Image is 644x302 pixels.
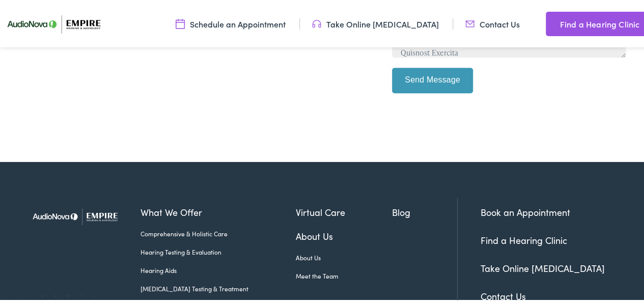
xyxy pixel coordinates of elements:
a: Hearing Aids [141,264,295,273]
a: About Us [295,228,391,241]
a: Virtual Care [295,204,391,217]
a: Schedule an Appointment [176,17,286,28]
a: About Us [295,252,391,261]
a: Hearing Testing & Evaluation [141,246,295,255]
a: Contact Us [481,288,526,301]
img: utility icon [312,17,321,28]
a: Find a Hearing Clinic [481,232,567,245]
a: Blog [392,204,457,217]
a: Take Online [MEDICAL_DATA] [312,17,439,28]
a: Meet the Team [295,270,391,279]
input: Send Message [392,66,473,92]
img: utility icon [546,16,555,29]
a: Contact Us [465,17,520,28]
img: Empire Hearing & Audiology [26,196,133,234]
a: What We Offer [141,204,295,217]
a: Book an Appointment [481,204,570,217]
a: Take Online [MEDICAL_DATA] [481,260,605,273]
a: [MEDICAL_DATA] Testing & Treatment [141,283,295,292]
img: utility icon [465,17,474,28]
a: Comprehensive & Holistic Care [141,228,295,237]
img: utility icon [176,17,185,28]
